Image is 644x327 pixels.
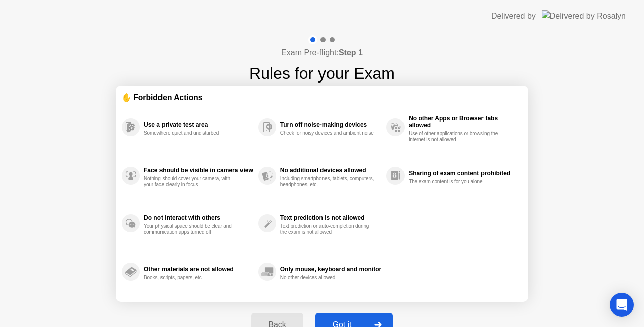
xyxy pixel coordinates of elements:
[249,61,395,86] h1: Rules for your Exam
[280,121,381,128] div: Turn off noise-making devices
[542,10,626,22] img: Delivered by Rosalyn
[144,176,239,188] div: Nothing should cover your camera, with your face clearly in focus
[280,266,381,273] div: Only mouse, keyboard and monitor
[122,92,522,103] div: ✋ Forbidden Actions
[144,275,239,281] div: Books, scripts, papers, etc
[280,167,381,174] div: No additional devices allowed
[144,214,253,221] div: Do not interact with others
[280,130,375,136] div: Check for noisy devices and ambient noise
[144,167,253,174] div: Face should be visible in camera view
[280,275,375,281] div: No other devices allowed
[144,121,253,128] div: Use a private test area
[280,223,375,235] div: Text prediction or auto-completion during the exam is not allowed
[409,170,517,177] div: Sharing of exam content prohibited
[280,176,375,188] div: Including smartphones, tablets, computers, headphones, etc.
[339,48,363,57] b: Step 1
[280,214,381,221] div: Text prediction is not allowed
[144,266,253,273] div: Other materials are not allowed
[281,47,363,59] h4: Exam Pre-flight:
[409,131,504,143] div: Use of other applications or browsing the internet is not allowed
[409,115,517,129] div: No other Apps or Browser tabs allowed
[610,293,634,317] div: Open Intercom Messenger
[409,179,504,185] div: The exam content is for you alone
[144,223,239,235] div: Your physical space should be clear and communication apps turned off
[491,10,536,22] div: Delivered by
[144,130,239,136] div: Somewhere quiet and undisturbed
